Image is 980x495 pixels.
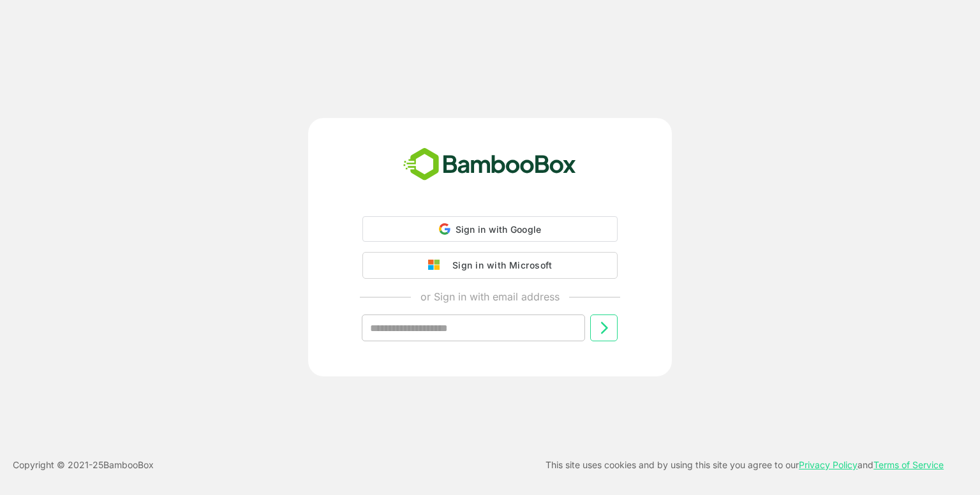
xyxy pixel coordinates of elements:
button: Sign in with Microsoft [362,252,618,279]
div: Sign in with Google [362,216,618,242]
p: Copyright © 2021- 25 BambooBox [13,457,154,473]
p: or Sign in with email address [420,289,560,304]
img: bamboobox [396,144,583,186]
span: Sign in with Google [456,224,542,235]
a: Terms of Service [873,459,944,470]
p: This site uses cookies and by using this site you agree to our and [546,457,944,473]
a: Privacy Policy [799,459,857,470]
img: google [428,260,446,271]
div: Sign in with Microsoft [446,257,552,274]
